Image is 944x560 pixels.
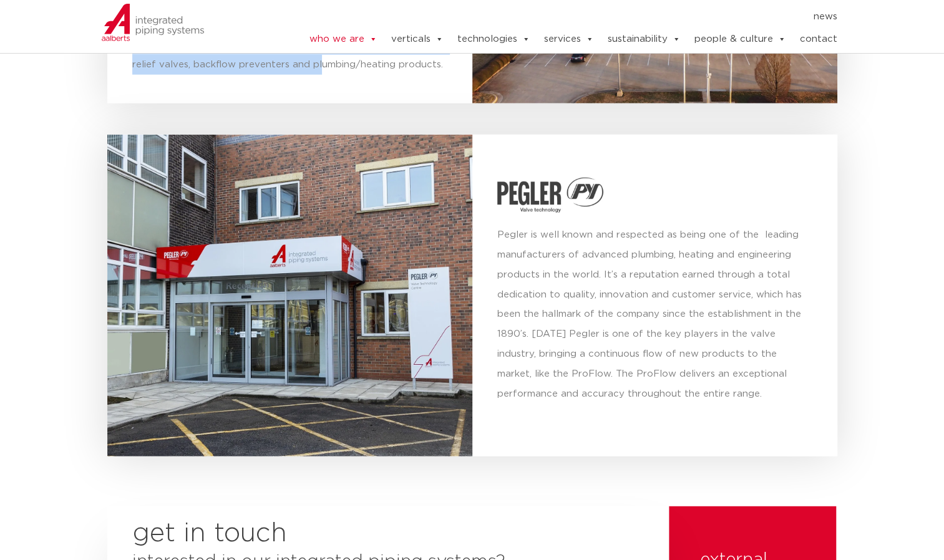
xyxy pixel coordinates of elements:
a: technologies [457,27,530,52]
p: Pegler is well known and respected as being one of the leading manufacturers of advanced plumbing... [497,225,812,405]
h2: get in touch [132,519,287,549]
a: people & culture [694,27,786,52]
a: sustainability [607,27,680,52]
a: news [813,7,837,27]
a: who we are [309,27,377,52]
a: contact [799,27,837,52]
a: verticals [391,27,443,52]
a: services [543,27,593,52]
nav: Menu [271,7,837,27]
